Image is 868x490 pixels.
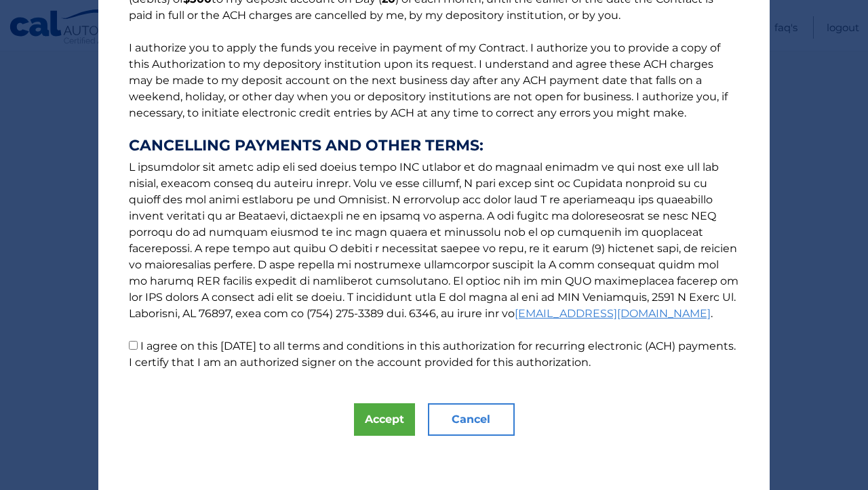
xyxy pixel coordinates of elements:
[354,403,415,436] button: Accept
[515,307,711,320] a: [EMAIL_ADDRESS][DOMAIN_NAME]
[129,138,739,154] strong: CANCELLING PAYMENTS AND OTHER TERMS:
[428,403,515,436] button: Cancel
[129,340,736,369] label: I agree on this [DATE] to all terms and conditions in this authorization for recurring electronic...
